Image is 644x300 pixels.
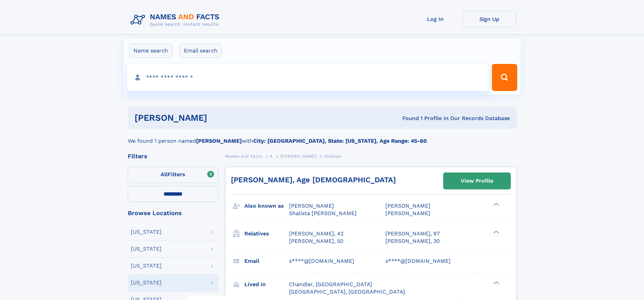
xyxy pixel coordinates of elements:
[128,167,218,183] label: Filters
[324,154,342,159] span: Shalista
[128,210,218,216] div: Browse Locations
[289,210,357,216] span: Shalista [PERSON_NAME]
[461,173,493,189] div: View Profile
[408,11,462,27] a: Log In
[270,154,273,159] span: A
[492,202,500,207] div: ❯
[131,229,162,235] div: [US_STATE]
[385,237,440,245] a: [PERSON_NAME], 30
[385,203,430,209] span: [PERSON_NAME]
[244,279,289,290] h3: Lived in
[305,115,510,122] div: Found 1 Profile In Our Records Database
[253,138,427,144] b: City: [GEOGRAPHIC_DATA], State: [US_STATE], Age Range: 45-60
[289,203,334,209] span: [PERSON_NAME]
[131,246,162,252] div: [US_STATE]
[128,153,218,159] div: Filters
[180,44,222,58] label: Email search
[492,280,500,285] div: ❯
[492,64,517,91] button: Search Button
[128,11,225,29] img: Logo Names and Facts
[280,154,316,159] span: [PERSON_NAME]
[289,237,343,245] a: [PERSON_NAME], 50
[128,129,517,145] div: We found 1 person named with .
[225,152,262,160] a: Names and Facts
[280,152,316,160] a: [PERSON_NAME]
[270,152,273,160] a: A
[244,228,289,239] h3: Relatives
[135,114,305,122] h1: [PERSON_NAME]
[131,280,162,285] div: [US_STATE]
[289,289,405,295] span: [GEOGRAPHIC_DATA], [GEOGRAPHIC_DATA]
[196,138,242,144] b: [PERSON_NAME]
[385,210,430,216] span: [PERSON_NAME]
[492,230,500,234] div: ❯
[462,11,517,27] a: Sign Up
[161,171,168,178] span: All
[385,230,440,237] a: [PERSON_NAME], 97
[244,200,289,212] h3: Also known as
[244,255,289,267] h3: Email
[129,44,172,58] label: Name search
[131,263,162,269] div: [US_STATE]
[231,176,396,184] a: [PERSON_NAME], Age [DEMOGRAPHIC_DATA]
[289,230,343,237] a: [PERSON_NAME], 42
[289,281,372,287] span: Chandler, [GEOGRAPHIC_DATA]
[127,64,489,91] input: search input
[444,173,510,189] a: View Profile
